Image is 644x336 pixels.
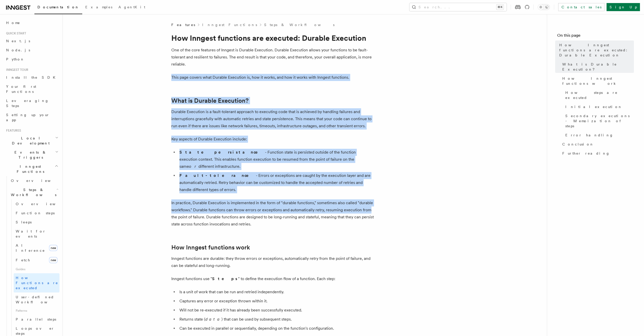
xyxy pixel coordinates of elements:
span: Overview [11,179,63,183]
span: Python [6,57,25,61]
button: Steps & Workflows [9,185,59,199]
a: Steps & Workflows [264,22,335,27]
button: Search...⌘K [409,3,507,11]
a: How Functions are executed [14,273,59,292]
a: Install the SDK [4,73,59,82]
li: - Errors or exceptions are caught by the execution layer and are automatically retried. Retry beh... [178,172,374,193]
li: Returns state ( ) that can be used by subsequent steps. [178,316,374,323]
span: How Inngest functions work [562,76,634,86]
span: How Inngest functions are executed: Durable Execution [559,43,634,58]
span: Your first Functions [6,85,36,94]
span: Secondary executions - Memoization of steps [565,113,634,129]
span: Inngest Functions [4,164,55,174]
span: Function steps [16,211,55,215]
a: Function steps [14,208,59,218]
a: Home [4,18,59,27]
span: Events & Triggers [4,150,55,160]
p: Inngest functions are durable: they throw errors or exceptions, automatically retry from the poin... [171,255,374,269]
span: Local Development [4,136,55,146]
a: Overview [9,176,59,185]
button: Local Development [4,134,59,148]
em: or [189,164,198,169]
a: User-defined Workflows [14,292,59,307]
a: Further reading [560,149,634,158]
a: Inngest Functions [202,22,257,27]
p: This page covers what Durable Execution is, how it works, and how it works with Inngest functions. [171,74,374,81]
li: - Function state is persisted outside of the function execution context. This enables function ex... [178,149,374,170]
span: Overview [16,202,68,206]
span: Setting up your app [6,113,50,122]
li: Can be executed in parallel or sequentially, depending on the function's configuration. [178,325,374,332]
a: Sign Up [607,3,640,11]
span: Patterns [14,307,59,315]
span: Steps & Workflows [9,187,56,197]
a: How steps are executed [563,88,634,102]
span: Guides [14,265,59,273]
a: Initial execution [563,102,634,111]
a: Your first Functions [4,82,59,96]
a: Conclusion [560,140,634,149]
span: Features [4,129,21,133]
a: What is Durable Execution? [560,60,634,74]
a: How Inngest functions are executed: Durable Execution [557,40,634,60]
a: Secondary executions - Memoization of steps [563,111,634,131]
a: Setting up your app [4,110,59,124]
strong: Fault-tolerance [179,173,256,178]
span: How steps are executed [565,90,634,100]
span: AgentKit [118,5,145,9]
a: Documentation [34,2,82,14]
span: Sleeps [16,220,32,224]
a: Fetchnew [14,255,59,265]
a: Overview [14,199,59,208]
span: Home [6,20,20,25]
a: Error handling [563,131,634,140]
span: Conclusion [562,142,594,147]
span: Leveraging Steps [6,99,49,108]
li: Captures any error or exception thrown within it. [178,298,374,305]
a: Leveraging Steps [4,96,59,110]
a: Next.js [4,36,59,46]
span: Inngest tour [4,68,28,72]
a: Node.js [4,46,59,55]
a: Python [4,55,59,64]
span: Initial execution [565,104,622,109]
a: Sleeps [14,218,59,227]
span: Parallel steps [16,317,56,321]
em: data [205,317,221,322]
strong: Steps [212,276,238,281]
span: Loops over steps [16,326,54,335]
span: What is Durable Execution? [562,62,634,72]
button: Toggle dark mode [538,4,550,10]
a: Contact sales [558,3,605,11]
li: Will not be re-executed if it has already been successfully executed. [178,307,374,314]
button: Events & Triggers [4,148,59,162]
a: How Inngest functions work [560,74,634,88]
span: User-defined Workflows [16,295,61,304]
span: Wait for events [16,229,46,238]
span: Further reading [562,151,610,156]
span: new [49,257,57,263]
a: Examples [82,2,115,14]
li: Is a unit of work that can be run and retried independently. [178,288,374,296]
p: One of the core features of Inngest is Durable Execution. Durable Execution allows your functions... [171,47,374,68]
a: Wait for events [14,227,59,241]
strong: State persistance [179,150,265,155]
span: new [49,245,57,251]
span: Next.js [6,39,30,43]
a: AI Inferencenew [14,241,59,255]
a: AgentKit [115,2,148,14]
span: Quick start [4,31,26,35]
button: Inngest Functions [4,162,59,176]
span: Features [171,22,195,27]
a: How Inngest functions work [171,244,250,251]
span: Examples [85,5,112,9]
kbd: ⌘K [496,5,504,10]
span: Install the SDK [6,75,58,79]
h1: How Inngest functions are executed: Durable Execution [171,33,374,43]
span: Documentation [37,5,79,9]
a: What is Durable Execution? [171,97,248,104]
span: How Functions are executed [16,276,58,290]
p: Durable Execution is a fault-tolerant approach to executing code that is achieved by handling fai... [171,108,374,130]
span: Fetch [16,258,30,262]
h4: On this page [557,32,634,40]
